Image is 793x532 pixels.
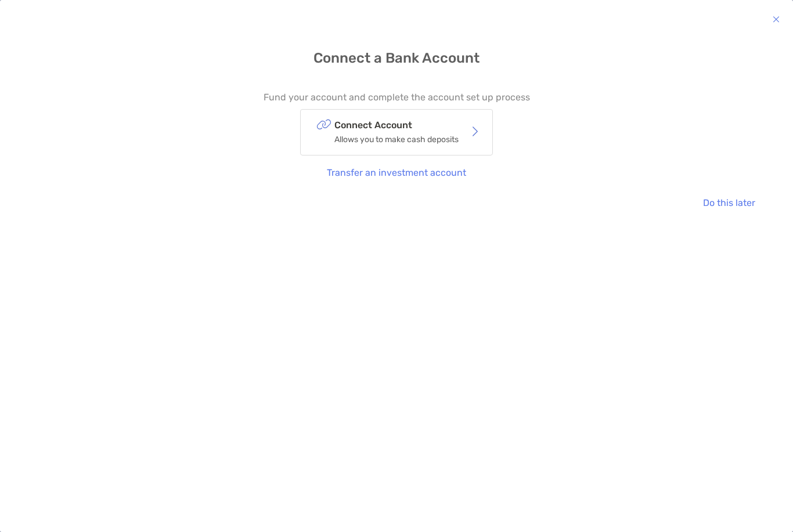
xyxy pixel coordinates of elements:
[313,50,480,67] h4: Connect a Bank Account
[694,190,764,216] button: Do this later
[334,132,459,147] p: Allows you to make cash deposits
[318,160,475,186] button: Transfer an investment account
[773,12,780,26] img: button icon
[300,109,493,155] button: Connect AccountAllows you to make cash deposits
[334,118,459,132] p: Connect Account
[264,90,530,104] p: Fund your account and complete the account set up process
